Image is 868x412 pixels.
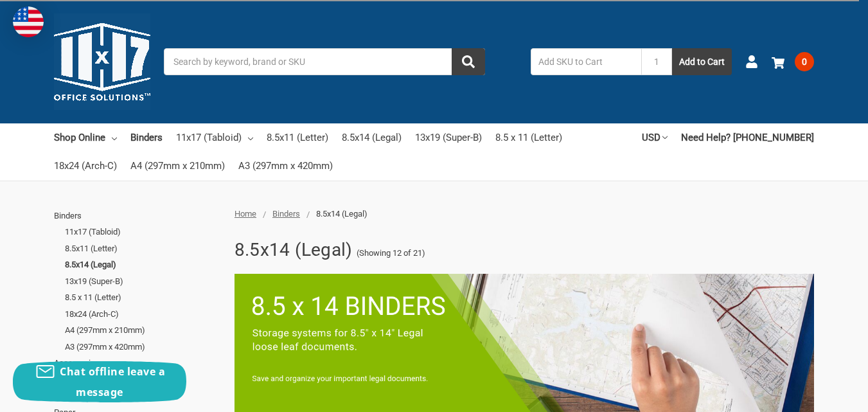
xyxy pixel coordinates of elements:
[342,123,402,152] a: 8.5x14 (Legal)
[795,52,814,71] span: 0
[238,152,333,180] a: A3 (297mm x 420mm)
[65,273,220,290] a: 13x19 (Super-B)
[176,123,253,152] a: 11x17 (Tabloid)
[65,289,220,306] a: 8.5 x 11 (Letter)
[130,152,225,180] a: A4 (297mm x 210mm)
[54,13,150,110] img: 11x17.com
[235,233,353,267] h1: 8.5x14 (Legal)
[65,240,220,257] a: 8.5x11 (Letter)
[235,209,256,219] a: Home
[65,306,220,323] a: 18x24 (Arch-C)
[357,247,425,260] span: (Showing 12 of 21)
[672,48,732,75] button: Add to Cart
[267,123,328,152] a: 8.5x11 (Letter)
[164,48,485,75] input: Search by keyword, brand or SKU
[13,361,186,402] button: Chat offline leave a message
[642,123,668,152] a: USD
[65,256,220,273] a: 8.5x14 (Legal)
[13,6,44,37] img: duty and tax information for United States
[495,123,562,152] a: 8.5 x 11 (Letter)
[54,152,117,180] a: 18x24 (Arch-C)
[65,322,220,339] a: A4 (297mm x 210mm)
[130,123,163,152] a: Binders
[681,123,814,152] a: Need Help? [PHONE_NUMBER]
[272,209,300,219] a: Binders
[415,123,482,152] a: 13x19 (Super-B)
[60,364,165,399] span: Chat offline leave a message
[316,209,368,219] span: 8.5x14 (Legal)
[65,224,220,240] a: 11x17 (Tabloid)
[772,45,814,78] a: 0
[54,123,117,152] a: Shop Online
[65,339,220,355] a: A3 (297mm x 420mm)
[531,48,641,75] input: Add SKU to Cart
[54,208,220,224] a: Binders
[54,355,220,372] a: Accessories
